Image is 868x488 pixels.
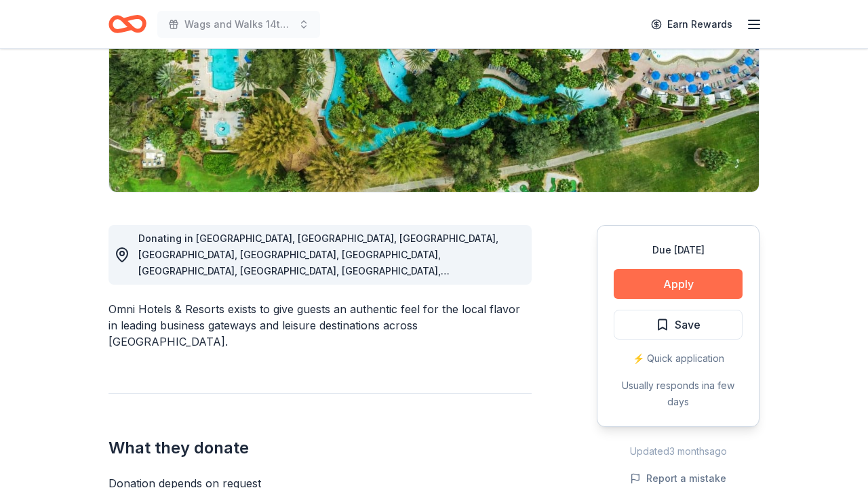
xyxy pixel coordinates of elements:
[108,437,532,459] h2: What they donate
[614,269,743,299] button: Apply
[597,443,759,460] div: Updated 3 months ago
[614,242,743,258] div: Due [DATE]
[157,11,320,38] button: Wags and Walks 14th Annual Online Auction
[675,316,701,333] span: Save
[630,470,726,487] button: Report a mistake
[614,310,743,340] button: Save
[138,232,498,358] span: Donating in [GEOGRAPHIC_DATA], [GEOGRAPHIC_DATA], [GEOGRAPHIC_DATA], [GEOGRAPHIC_DATA], [GEOGRAPH...
[614,350,743,367] div: ⚡️ Quick application
[184,16,293,33] span: Wags and Walks 14th Annual Online Auction
[614,378,743,410] div: Usually responds in a few days
[108,301,532,350] div: Omni Hotels & Resorts exists to give guests an authentic feel for the local flavor in leading bus...
[108,8,146,40] a: Home
[643,12,741,37] a: Earn Rewards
